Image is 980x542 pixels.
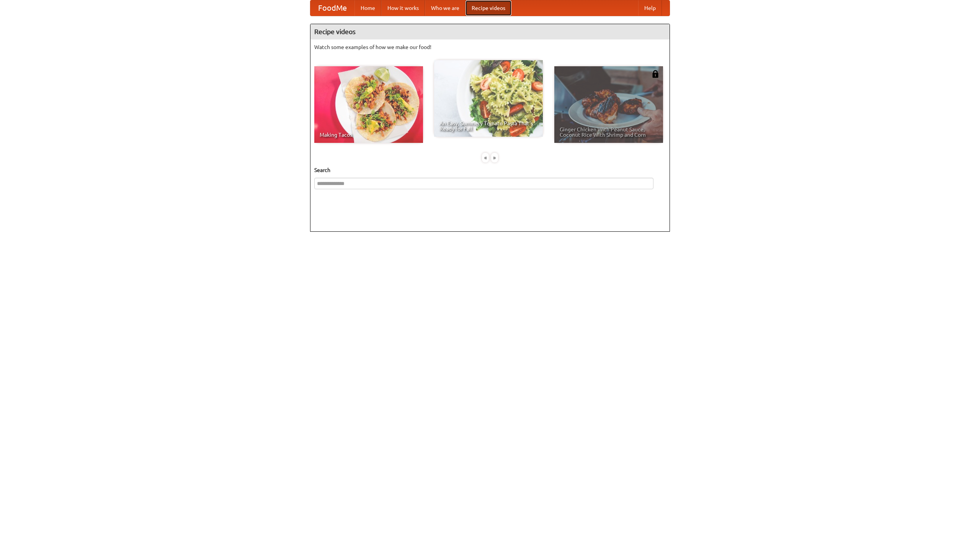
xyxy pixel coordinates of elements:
a: Who we are [425,0,465,16]
a: Home [354,0,381,16]
a: How it works [381,0,425,16]
a: An Easy, Summery Tomato Pasta That's Ready for Fall [434,60,543,137]
a: FoodMe [310,0,354,16]
a: Recipe videos [465,0,511,16]
span: Making Tacos [320,132,418,138]
div: » [491,153,498,162]
h4: Recipe videos [310,24,670,39]
img: 483408.png [652,70,659,78]
div: « [482,153,489,162]
h5: Search [314,166,666,174]
span: An Easy, Summery Tomato Pasta That's Ready for Fall [439,121,537,131]
a: Making Tacos [314,66,423,143]
a: Help [638,0,662,16]
p: Watch some examples of how we make our food! [314,43,666,51]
